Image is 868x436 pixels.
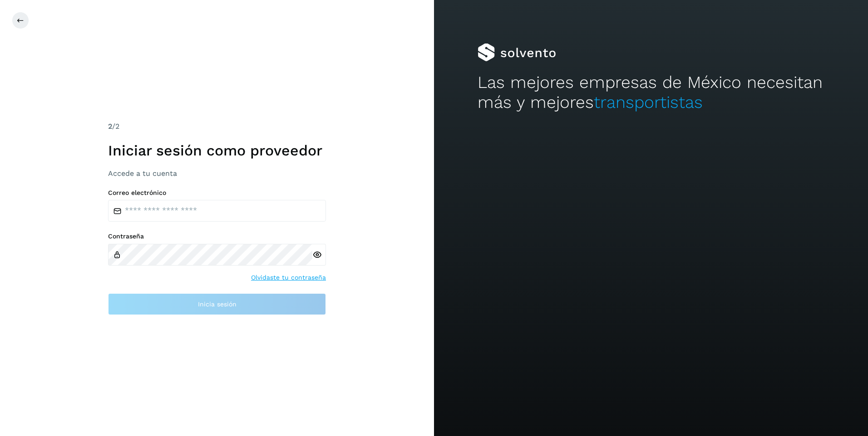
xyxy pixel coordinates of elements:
h2: Las mejores empresas de México necesitan más y mejores [478,73,825,113]
span: Inicia sesión [198,301,237,307]
span: 2 [108,122,112,131]
label: Correo electrónico [108,189,326,197]
button: Inicia sesión [108,293,326,315]
label: Contraseña [108,233,326,240]
h3: Accede a tu cuenta [108,169,326,178]
span: transportistas [594,92,703,112]
a: Olvidaste tu contraseña [251,273,326,282]
div: /2 [108,121,326,132]
h1: Iniciar sesión como proveedor [108,142,326,159]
